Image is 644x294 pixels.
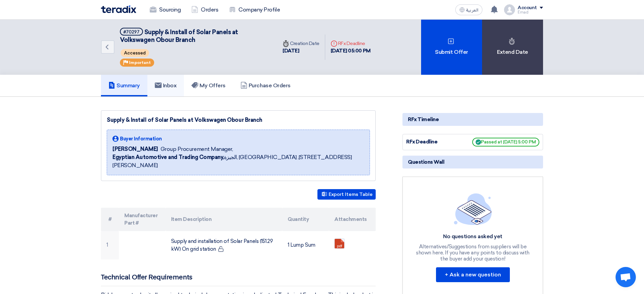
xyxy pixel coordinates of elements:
[518,10,543,14] div: Emad
[112,154,224,160] b: Egyptian Automotive and Trading Company,
[317,189,376,200] button: Export Items Table
[147,75,184,96] a: Inbox
[101,231,119,259] td: 1
[466,8,478,13] span: العربية
[408,158,444,166] span: Questions Wall
[415,244,531,262] div: Alternatives/Suggestions from suppliers will be shown here, If you have any points to discuss wit...
[166,231,283,259] td: Supply and installation of Solar Panels (151.29 kW) On grid station
[455,4,482,15] button: العربية
[283,40,319,47] div: Creation Date
[123,30,140,34] div: #70297
[331,40,371,47] div: RFx Deadline
[504,4,515,15] img: profile_test.png
[518,5,537,11] div: Account
[101,273,376,286] h2: Technical Offer Requirements
[224,2,285,17] a: Company Profile
[101,5,136,13] img: Teradix logo
[282,231,329,259] td: 1 Lump Sum
[454,193,492,225] img: empty_state_list.svg
[415,233,531,240] div: No questions asked yet
[331,47,371,55] div: [DATE] 05:00 PM
[120,28,269,44] h5: Supply & Install of Solar Panels at Volkswagen Obour Branch
[101,208,119,231] th: #
[421,20,482,75] div: Submit Offer
[241,82,291,89] h5: Purchase Orders
[161,145,233,153] span: Group Procurement Manager,
[120,135,162,142] span: Buyer Information
[120,28,238,44] span: Supply & Install of Solar Panels at Volkswagen Obour Branch
[108,82,140,89] h5: Summary
[107,116,370,124] div: Supply & Install of Solar Panels at Volkswagen Obour Branch
[436,267,510,282] button: + Ask a new question
[472,138,539,146] span: Passed at [DATE] 5:00 PM
[186,2,224,17] a: Orders
[329,208,376,231] th: Attachments
[233,75,298,96] a: Purchase Orders
[144,2,186,17] a: Sourcing
[283,47,319,55] div: [DATE]
[282,208,329,231] th: Quantity
[119,208,166,231] th: Manufacturer Part #
[191,82,226,89] h5: My Offers
[482,20,543,75] div: Extend Date
[112,153,364,169] span: الجيزة, [GEOGRAPHIC_DATA] ,[STREET_ADDRESS][PERSON_NAME]
[101,75,147,96] a: Summary
[166,208,283,231] th: Item Description
[402,113,543,126] div: RFx Timeline
[616,267,636,287] a: Open chat
[335,239,389,279] a: __1752141829623.pdf
[112,145,158,153] span: [PERSON_NAME]
[121,49,149,57] span: Accessed
[184,75,233,96] a: My Offers
[129,60,151,65] span: Important
[406,138,457,146] div: RFx Deadline
[155,82,177,89] h5: Inbox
